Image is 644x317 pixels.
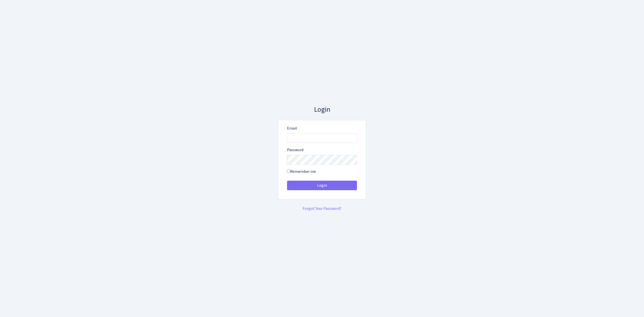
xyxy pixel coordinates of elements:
[287,125,297,131] label: Email
[287,170,290,173] input: Remember me
[303,206,341,211] a: Forgot Your Password?
[287,169,316,175] label: Remember me
[278,105,366,114] h3: Login
[287,147,303,153] label: Password
[287,181,357,190] button: Login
